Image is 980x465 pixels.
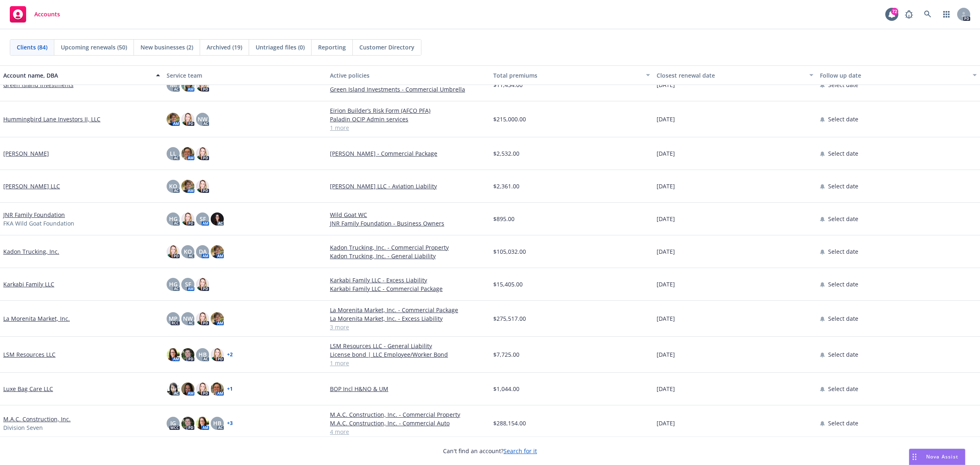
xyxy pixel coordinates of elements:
a: Green Island Investments - Commercial Umbrella [330,85,487,94]
span: HG [169,215,178,223]
a: Paladin OCIP Admin services [330,115,487,123]
span: Select date [828,115,858,123]
a: Switch app [938,6,955,22]
a: Luxe Bag Care LLC [3,385,53,393]
span: Accounts [34,11,60,18]
span: KO [169,182,177,190]
img: photo [196,180,209,193]
img: photo [167,113,180,126]
span: [DATE] [657,215,675,223]
span: [DATE] [657,115,675,123]
span: Clients (84) [17,43,47,51]
a: La Morenita Market, Inc. - Excess Liability [330,314,487,323]
a: Eirion Builder’s Risk Form (AFCO PFA) [330,106,487,115]
img: photo [167,245,180,258]
span: Select date [828,280,858,288]
a: 3 more [330,323,487,331]
a: Accounts [7,3,63,26]
span: [DATE] [657,280,675,288]
button: Active policies [327,65,490,85]
div: Active policies [330,71,487,80]
span: [DATE] [657,314,675,323]
span: SF [185,280,191,288]
span: [DATE] [657,419,675,427]
span: Archived (19) [207,43,242,51]
div: Total premiums [493,71,641,80]
a: Search for it [503,447,537,455]
span: Select date [828,149,858,158]
a: LSM Resources LLC - General Liability [330,342,487,350]
a: Search [920,6,936,22]
span: $895.00 [493,215,514,223]
span: [DATE] [657,350,675,359]
span: $15,405.00 [493,280,523,288]
a: License bond | LLC Employee/Worker Bond [330,350,487,359]
span: DA [199,247,207,256]
span: Select date [828,215,858,223]
span: Customer Directory [359,43,414,51]
span: $288,154.00 [493,419,526,427]
span: $275,517.00 [493,314,526,323]
span: Division Seven [3,423,43,432]
img: photo [181,113,194,126]
img: photo [167,348,180,361]
img: photo [181,382,194,396]
a: JNR Family Foundation - Business Owners [330,219,487,228]
img: photo [211,312,224,325]
span: HB [198,350,207,359]
a: 1 more [330,123,487,132]
a: [PERSON_NAME] LLC [3,182,60,190]
span: Select date [828,247,858,256]
a: Karkabi Family LLC [3,280,54,288]
span: Select date [828,182,858,190]
span: JG [170,419,176,427]
a: La Morenita Market, Inc. [3,314,70,323]
img: photo [181,180,194,193]
span: Select date [828,419,858,427]
button: Follow up date [817,65,980,85]
img: photo [181,212,194,226]
a: 4 more [330,427,487,436]
img: photo [167,382,180,396]
img: photo [196,312,209,325]
a: [PERSON_NAME] LLC - Aviation Liability [330,182,487,190]
div: Service team [167,71,323,80]
span: NW [198,115,207,123]
span: HB [213,419,221,427]
span: Select date [828,314,858,323]
button: Total premiums [490,65,653,85]
span: $2,532.00 [493,149,519,158]
button: Closest renewal date [653,65,817,85]
span: KO [184,247,192,256]
span: $7,725.00 [493,350,519,359]
span: NW [183,314,193,323]
a: JNR Family Foundation [3,210,65,219]
div: Account name, DBA [3,71,151,80]
a: LSM Resources LLC [3,350,56,359]
span: [DATE] [657,385,675,393]
span: Untriaged files (0) [256,43,305,51]
a: [PERSON_NAME] [3,149,49,158]
img: photo [181,348,194,361]
a: Kadon Trucking, Inc. - Commercial Property [330,243,487,252]
img: photo [196,382,209,396]
a: Karkabi Family LLC - Excess Liability [330,276,487,284]
a: Kadon Trucking, Inc. - General Liability [330,252,487,260]
a: Karkabi Family LLC - Commercial Package [330,284,487,293]
span: HG [169,280,178,288]
img: photo [196,417,209,430]
div: Drag to move [909,449,920,465]
span: [DATE] [657,247,675,256]
a: M.A.C. Construction, Inc. - Commercial Auto [330,419,487,427]
a: + 1 [227,387,233,391]
span: [DATE] [657,182,675,190]
a: Hummingbird Lane Investors II, LLC [3,115,100,123]
img: photo [211,348,224,361]
a: Kadon Trucking, Inc. [3,247,59,256]
span: LL [170,149,176,158]
span: $2,361.00 [493,182,519,190]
